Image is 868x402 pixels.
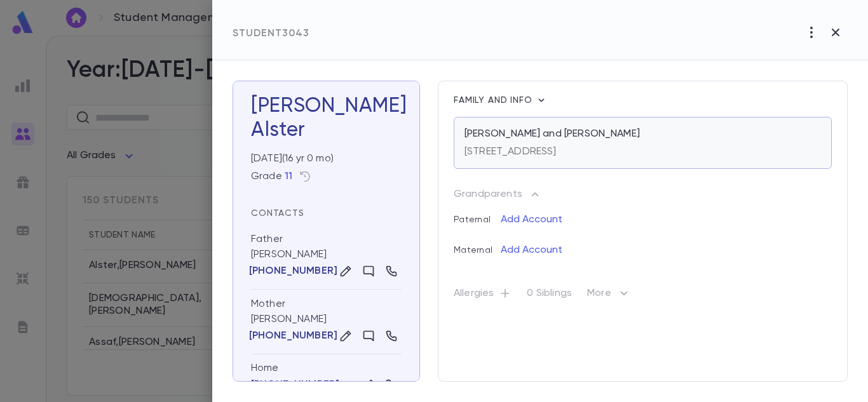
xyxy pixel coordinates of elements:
[251,225,402,290] div: [PERSON_NAME]
[251,209,304,218] span: Contacts
[465,145,557,158] p: [STREET_ADDRESS]
[251,379,339,391] button: [PHONE_NUMBER]
[249,330,337,342] p: [PHONE_NUMBER]
[454,96,535,105] span: Family and info
[501,240,562,260] button: Add Account
[251,330,336,342] button: [PHONE_NUMBER]
[251,297,285,311] div: Mother
[501,210,562,230] button: Add Account
[587,286,632,306] p: More
[251,232,283,246] div: Father
[454,188,522,201] p: Grandparents
[251,265,336,278] button: [PHONE_NUMBER]
[285,170,292,183] button: 11
[251,170,292,183] div: Grade
[454,235,501,255] p: Maternal
[233,29,309,39] span: Student 3043
[454,184,541,204] button: Grandparents
[246,147,402,165] div: [DATE] ( 16 yr 0 mo )
[465,128,640,140] p: [PERSON_NAME] and [PERSON_NAME]
[251,118,402,142] div: Alster
[454,204,501,225] p: Paternal
[249,265,337,278] p: [PHONE_NUMBER]
[251,362,402,375] div: Home
[454,287,512,305] p: Allergies
[251,290,402,354] div: [PERSON_NAME]
[527,287,572,305] p: 0 Siblings
[251,94,402,142] h3: [PERSON_NAME]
